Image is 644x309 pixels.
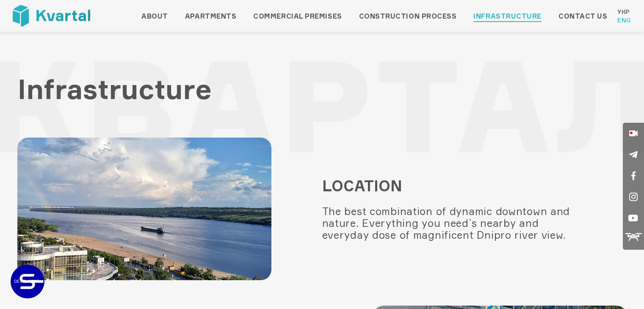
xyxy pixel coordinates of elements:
[141,11,168,21] a: About
[253,11,342,21] a: Commercial premises
[13,5,90,27] img: Kvartal
[17,74,627,104] h1: Infrastructure
[558,11,607,21] a: Contact Us
[185,11,236,21] a: Apartments
[617,16,631,25] a: Eng
[322,205,576,241] div: The best combination of dynamic downtown and nature. Everything you need`s nearby and everyday do...
[11,265,44,298] a: DEVELOPER
[359,11,457,21] a: Construction process
[322,177,576,195] h2: LOCATION
[617,8,631,16] a: Укр
[473,11,542,21] a: Infrastructure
